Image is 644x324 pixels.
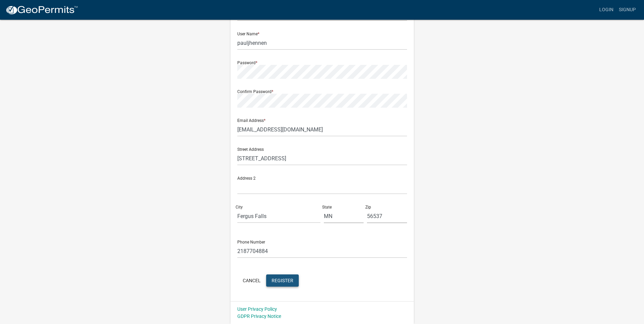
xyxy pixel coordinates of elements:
a: Signup [616,3,639,16]
a: GDPR Privacy Notice [237,313,281,319]
a: Login [596,3,616,16]
button: Register [266,274,299,287]
button: Cancel [237,274,266,287]
a: User Privacy Policy [237,306,277,312]
span: Register [272,277,293,283]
